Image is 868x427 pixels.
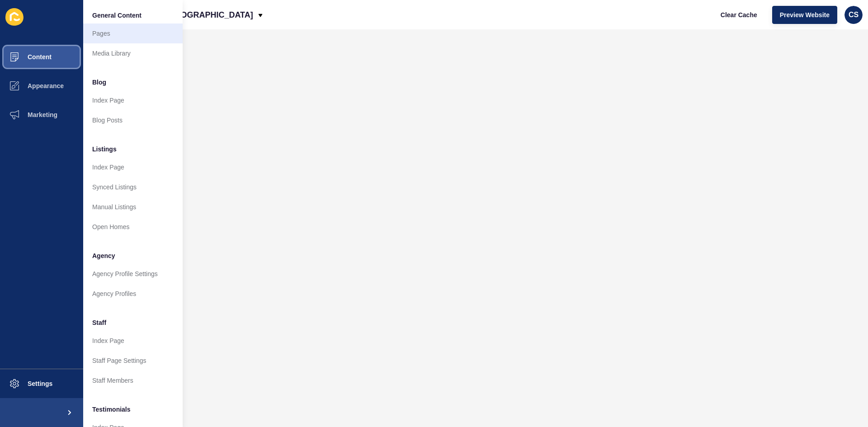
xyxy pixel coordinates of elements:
a: Index Page [83,90,183,110]
span: Clear Cache [721,10,757,19]
a: Staff Page Settings [83,351,183,371]
span: Preview Website [780,10,830,19]
span: Agency [92,251,115,260]
span: Testimonials [92,405,131,414]
span: General Content [92,11,142,20]
a: Synced Listings [83,177,183,197]
a: Staff Members [83,371,183,390]
a: Index Page [83,331,183,351]
a: Open Homes [83,217,183,237]
a: Blog Posts [83,110,183,130]
a: Pages [83,23,183,43]
a: Media Library [83,43,183,63]
a: Agency Profiles [83,284,183,304]
button: Preview Website [772,6,837,24]
span: Staff [92,318,106,327]
a: Index Page [83,157,183,177]
span: CS [849,10,859,19]
span: Blog [92,78,106,87]
button: Clear Cache [713,6,765,24]
span: Listings [92,145,117,154]
a: Manual Listings [83,197,183,217]
a: Agency Profile Settings [83,264,183,284]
